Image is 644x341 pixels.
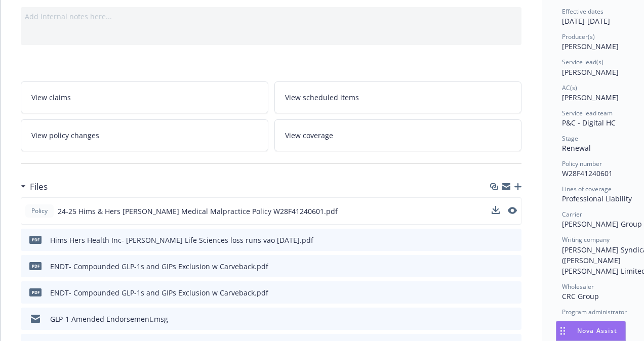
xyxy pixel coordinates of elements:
span: Policy [29,206,50,216]
button: preview file [508,207,517,214]
span: Policy number [562,159,602,168]
button: preview file [508,235,517,245]
span: Service lead team [562,109,613,117]
span: AC(s) [562,83,577,92]
span: P&C - Digital HC [562,118,616,127]
div: GLP-1 Amended Endorsement.msg [50,314,168,324]
span: W28F41240601 [562,168,613,178]
h3: Files [30,180,48,193]
span: [PERSON_NAME] [562,41,619,51]
span: [PERSON_NAME] Group [562,219,642,229]
span: pdf [29,236,42,243]
span: [PERSON_NAME] [562,93,619,102]
span: Writing company [562,235,610,244]
span: Program administrator [562,308,627,316]
button: download file [492,206,500,214]
button: download file [492,261,500,272]
span: [PERSON_NAME] [562,67,619,77]
span: View policy changes [31,130,99,141]
span: Professional Liability [562,194,632,203]
div: Files [21,180,48,193]
span: View scheduled items [285,92,359,103]
div: Add internal notes here... [25,11,517,22]
button: preview file [508,206,517,217]
span: Effective dates [562,7,603,16]
span: Renewal [562,143,591,153]
span: CRC Group [562,291,599,301]
span: Nova Assist [577,326,617,335]
button: preview file [508,287,517,298]
span: Carrier [562,210,582,219]
button: download file [492,206,500,217]
div: ENDT- Compounded GLP-1s and GIPs Exclusion w Carveback.pdf [50,287,268,298]
a: View policy changes [21,119,268,151]
button: download file [492,287,500,298]
div: ENDT- Compounded GLP-1s and GIPs Exclusion w Carveback.pdf [50,261,268,272]
button: download file [492,235,500,245]
a: View coverage [274,119,522,151]
span: Stage [562,134,578,143]
span: - [562,317,565,326]
button: Nova Assist [556,321,626,341]
span: View claims [31,92,71,103]
button: preview file [508,261,517,272]
a: View scheduled items [274,81,522,113]
span: pdf [29,262,42,270]
span: pdf [29,288,42,296]
div: Drag to move [556,321,569,340]
span: View coverage [285,130,333,141]
span: Service lead(s) [562,58,603,66]
span: 24-25 Hims & Hers [PERSON_NAME] Medical Malpractice Policy W28F41240601.pdf [58,206,338,217]
button: preview file [508,314,517,324]
span: Lines of coverage [562,185,612,193]
div: Hims Hers Health Inc- [PERSON_NAME] Life Sciences loss runs vao [DATE].pdf [50,235,313,245]
a: View claims [21,81,268,113]
span: Wholesaler [562,282,594,291]
span: Producer(s) [562,32,595,41]
button: download file [492,314,500,324]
